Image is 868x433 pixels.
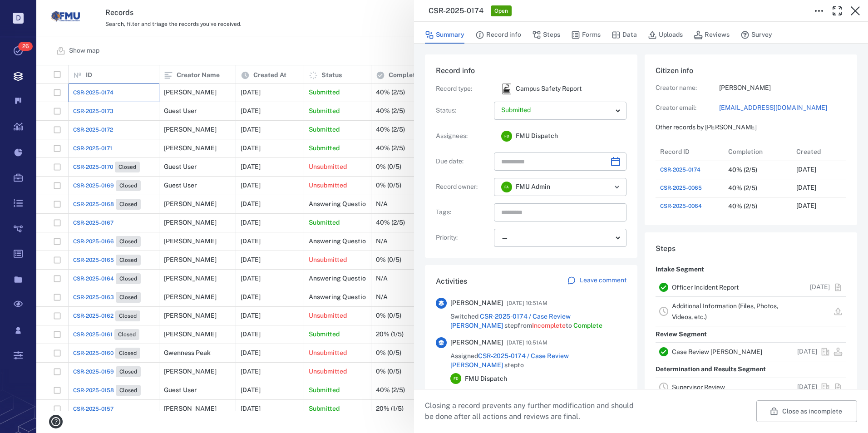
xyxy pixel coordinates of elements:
div: 40% (2/5) [728,185,757,192]
button: Reviews [694,26,730,44]
a: CSR-2025-0065 [660,184,702,192]
p: Priority : [436,233,490,242]
button: Close as incomplete [756,400,857,422]
p: Closing a record prevents any further modification and should be done after all actions and revie... [425,400,641,422]
div: F A [501,182,512,192]
button: Toggle to Edit Boxes [810,2,828,20]
p: Leave comment [580,276,626,285]
button: Forms [571,26,601,44]
span: 26 [18,42,33,51]
a: [EMAIL_ADDRESS][DOMAIN_NAME] [719,103,846,113]
span: Open [493,7,510,15]
p: Assignees : [436,132,490,141]
span: FMU Dispatch [516,132,558,141]
span: Incomplete [532,322,566,329]
div: Record infoRecord type:icon Campus Safety ReportCampus Safety ReportStatus:Assignees:FDFMU Dispat... [425,54,637,265]
p: Record type : [436,84,490,93]
button: Survey [740,26,772,44]
img: icon Campus Safety Report [501,84,512,94]
div: 40% (2/5) [728,167,757,173]
button: Close [846,2,864,20]
a: CSR-2025-0174 / Case Review [PERSON_NAME] [450,313,571,329]
p: Creator email: [656,103,719,113]
button: Choose date [607,153,625,171]
p: Determination and Results Segment [656,361,766,378]
p: Intake Segment [656,261,704,278]
div: Created [792,143,860,161]
span: Complete [573,322,602,329]
div: Created [796,139,821,164]
p: Submitted [501,106,612,115]
span: FMU Dispatch [465,374,507,384]
span: [PERSON_NAME] [450,338,503,347]
span: [PERSON_NAME] [450,299,503,308]
h6: Record info [436,65,626,76]
div: 40% (2/5) [728,203,757,210]
p: [DATE] [810,283,830,292]
a: CSR-2025-0174 / Case Review [PERSON_NAME] [450,352,569,369]
div: Completion [724,143,792,161]
p: D [13,13,24,24]
p: [DATE] [796,165,816,174]
a: Supervisor Review [672,384,725,391]
div: Citizen infoCreator name:[PERSON_NAME]Creator email:[EMAIL_ADDRESS][DOMAIN_NAME]Other records by ... [645,54,857,232]
h3: CSR-2025-0174 [429,5,483,16]
a: Case Review [PERSON_NAME] [672,348,762,355]
h6: Steps [656,243,846,254]
p: Tags : [436,208,490,217]
button: Steps [532,26,560,44]
button: Toggle Fullscreen [828,2,846,20]
a: Additional Information (Files, Photos, Videos, etc.) [672,302,778,320]
p: Campus Safety Report [516,84,582,93]
p: [DATE] [797,347,817,356]
div: Record ID [660,139,690,164]
p: [DATE] [796,183,816,192]
p: Review Segment [656,326,707,343]
p: [DATE] [797,383,817,392]
span: [DATE] 10:51AM [507,298,547,309]
h6: Citizen info [656,65,846,76]
a: CSR-2025-0064 [660,202,702,210]
p: Status : [436,106,490,115]
span: FMU Admin [516,182,550,192]
div: Record ID [656,143,724,161]
button: Record info [475,26,521,44]
p: Due date : [436,157,490,166]
p: [DATE] [796,202,816,211]
div: Completion [728,139,763,164]
p: Record owner : [436,182,490,192]
button: Data [612,26,637,44]
div: — [501,233,612,243]
button: Uploads [648,26,683,44]
a: CSR-2025-0174 [660,166,700,174]
div: F D [501,131,512,142]
div: Campus Safety Report [501,84,512,94]
span: Assigned step to [450,352,626,369]
a: Leave comment [567,276,626,287]
p: Other records by [PERSON_NAME] [656,123,846,132]
p: Creator name: [656,84,719,93]
button: Summary [425,26,464,44]
h6: Activities [436,276,467,287]
span: Help [20,6,39,15]
a: Officer Incident Report [672,284,739,291]
span: [DATE] 10:51AM [507,337,547,348]
button: Open [611,181,623,193]
div: F D [450,373,461,384]
p: [PERSON_NAME] [719,84,846,93]
span: Switched step from to [450,312,626,330]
